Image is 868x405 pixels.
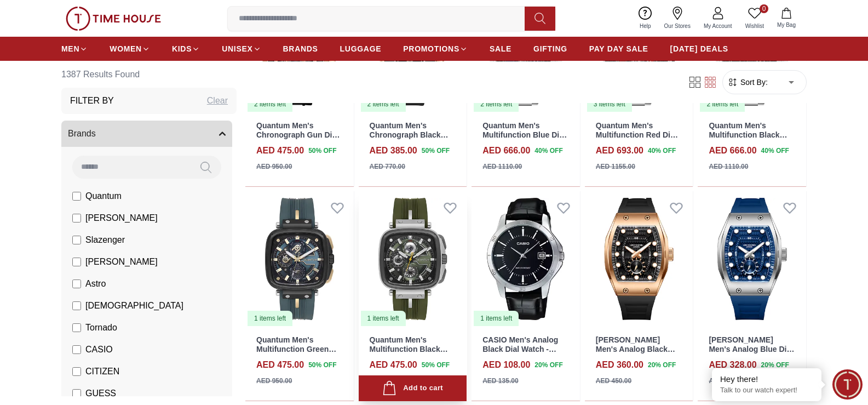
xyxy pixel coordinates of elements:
[635,22,656,30] span: Help
[760,4,768,13] span: 0
[110,43,142,54] span: WOMEN
[361,311,406,326] div: 1 items left
[596,358,643,372] h4: AED 360.00
[248,311,292,326] div: 1 items left
[72,389,81,398] input: GUESS
[207,94,228,107] div: Clear
[727,77,768,88] button: Sort By:
[720,374,813,385] div: Hey there!
[660,22,695,30] span: Our Stores
[361,96,406,112] div: 2 items left
[482,162,522,172] div: AED 1110.00
[61,61,237,88] h6: 1387 Results Found
[370,144,417,157] h4: AED 385.00
[709,162,748,172] div: AED 1110.00
[85,233,125,247] span: Slazenger
[648,146,676,156] span: 40 % OFF
[587,96,632,112] div: 3 items left
[72,279,81,288] input: Astro
[72,367,81,376] input: CITIZEN
[172,39,200,59] a: KIDS
[308,360,336,370] span: 50 % OFF
[482,376,518,386] div: AED 135.00
[741,22,768,30] span: Wishlist
[709,376,744,386] div: AED 410.00
[61,121,232,147] button: Brands
[490,39,511,59] a: SALE
[256,144,304,157] h4: AED 475.00
[370,162,405,172] div: AED 770.00
[700,96,745,112] div: 2 items left
[670,39,728,59] a: [DATE] DEALS
[382,381,443,396] div: Add to cart
[72,258,81,266] input: [PERSON_NAME]
[85,277,106,290] span: Astro
[403,43,459,54] span: PROMOTIONS
[248,96,292,112] div: 2 items left
[472,191,580,327] img: CASIO Men's Analog Black Dial Watch - MTP-V004L-1A
[596,144,643,157] h4: AED 693.00
[648,360,676,370] span: 20 % OFF
[256,335,336,372] a: Quantum Men's Multifunction Green Dial Watch - PWG1014.699
[534,146,562,156] span: 40 % OFF
[256,162,292,172] div: AED 950.00
[283,43,318,54] span: BRANDS
[256,358,304,372] h4: AED 475.00
[61,43,79,54] span: MEN
[771,5,802,31] button: My Bag
[85,343,113,356] span: CASIO
[72,214,81,223] input: [PERSON_NAME]
[533,43,567,54] span: GIFTING
[589,39,648,59] a: PAY DAY SALE
[596,335,675,372] a: [PERSON_NAME] Men's Analog Black Dial Watch - LC08264.451
[596,376,631,386] div: AED 450.00
[72,236,81,244] input: Slazenger
[72,192,81,201] input: Quantum
[596,121,678,149] a: Quantum Men's Multifunction Red Dial Watch - PWG1092.380
[70,94,114,107] h3: Filter By
[359,191,467,327] img: Quantum Men's Multifunction Black Dial Watch - PWG1014.375
[585,191,693,327] img: Lee Cooper Men's Analog Black Dial Watch - LC08264.451
[422,360,450,370] span: 50 % OFF
[370,335,448,372] a: Quantum Men's Multifunction Black Dial Watch - PWG1014.375
[490,43,511,54] span: SALE
[403,39,468,59] a: PROMOTIONS
[245,191,354,327] a: Quantum Men's Multifunction Green Dial Watch - PWG1014.6991 items left
[709,358,756,372] h4: AED 328.00
[370,121,449,157] a: Quantum Men's Chronograph Black Dial Watch - PWG1099.451
[66,7,161,31] img: ...
[72,345,81,354] input: CASIO
[422,146,450,156] span: 50 % OFF
[85,190,122,203] span: Quantum
[340,39,382,59] a: LUGGAGE
[474,96,519,112] div: 2 items left
[222,39,261,59] a: UNISEX
[533,39,567,59] a: GIFTING
[256,121,340,149] a: Quantum Men's Chronograph Gun Dial Watch - PWG1126.561
[245,191,354,327] img: Quantum Men's Multifunction Green Dial Watch - PWG1014.699
[698,191,806,327] img: Lee Cooper Men's Analog Blue Dial Watch - LC08264.399
[85,365,119,378] span: CITIZEN
[709,335,794,363] a: [PERSON_NAME] Men's Analog Blue Dial Watch - LC08264.399
[482,358,530,372] h4: AED 108.00
[61,39,88,59] a: MEN
[340,43,382,54] span: LUGGAGE
[85,299,183,312] span: [DEMOGRAPHIC_DATA]
[761,360,789,370] span: 20 % OFF
[670,43,728,54] span: [DATE] DEALS
[773,21,800,29] span: My Bag
[596,162,635,172] div: AED 1155.00
[738,77,768,88] span: Sort By:
[658,4,697,32] a: Our Stores
[482,121,567,149] a: Quantum Men's Multifunction Blue Dial Watch - PWG1092.390
[256,376,292,386] div: AED 950.00
[832,369,863,400] div: Chat Widget
[85,321,117,334] span: Tornado
[85,387,116,400] span: GUESS
[359,191,467,327] a: Quantum Men's Multifunction Black Dial Watch - PWG1014.3751 items left
[633,4,658,32] a: Help
[589,43,648,54] span: PAY DAY SALE
[283,39,318,59] a: BRANDS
